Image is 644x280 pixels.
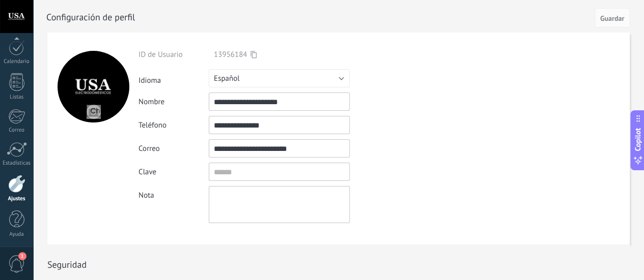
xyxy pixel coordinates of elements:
[2,94,32,101] div: Listas
[138,120,209,130] div: Teléfono
[2,58,32,65] div: Calendario
[18,252,26,260] span: 1
[600,15,624,22] span: Guardar
[47,259,87,270] h1: Seguridad
[214,50,247,59] span: 13956184
[138,186,209,200] div: Nota
[138,97,209,107] div: Nombre
[2,196,32,202] div: Ajustes
[138,50,209,59] div: ID de Usuario
[595,8,630,27] button: Guardar
[214,74,240,83] span: Español
[138,144,209,153] div: Correo
[138,167,209,177] div: Clave
[2,231,32,238] div: Ayuda
[2,160,32,167] div: Estadísticas
[209,69,350,87] button: Español
[633,128,643,151] span: Copilot
[138,72,209,85] div: Idioma
[2,127,32,134] div: Correo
